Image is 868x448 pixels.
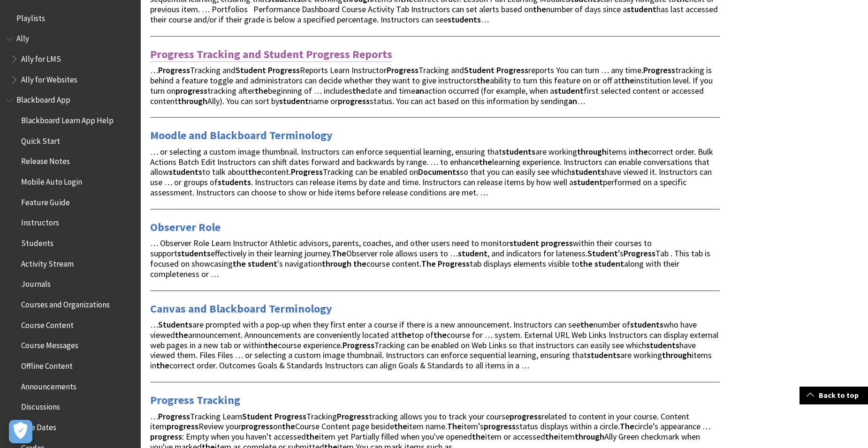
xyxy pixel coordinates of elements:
strong: students [169,166,202,177]
strong: Progress [291,166,323,177]
strong: Progress [337,411,369,422]
span: … Tracking and Reports Learn Instructor Tracking and reports You can turn … any time. tracking is... [150,65,713,106]
strong: students [587,350,620,360]
strong: the [352,85,365,96]
strong: Student [587,248,618,259]
strong: students [502,146,535,157]
a: Canvas and Blackboard Terminology [150,301,332,316]
strong: progress [510,411,541,422]
span: Due Dates [21,419,56,432]
strong: the [533,4,546,15]
strong: the [248,166,261,177]
strong: the [282,421,295,432]
span: … Observer Role Learn Instructor Athletic advisors, parents, coaches, and other users need to mon... [150,238,710,279]
strong: student [248,258,277,269]
strong: progress [150,431,182,442]
span: Quick Start [21,133,60,146]
strong: Student [242,411,273,422]
strong: students [177,248,211,259]
strong: the [479,157,492,167]
strong: the [255,85,268,96]
strong: an [415,85,424,96]
strong: the [579,258,593,269]
strong: The [620,421,634,432]
strong: the [635,146,648,157]
a: Back to top [799,387,868,404]
strong: The [447,421,462,432]
strong: progress [484,421,516,432]
strong: the [621,75,634,86]
strong: the [477,75,490,86]
strong: the [434,329,447,340]
span: … are prompted with a pop-up when they first enter a course if there is a new announcement. Instr... [150,319,718,371]
span: Course Content [21,317,74,330]
strong: Student [236,65,266,75]
strong: the [398,329,411,340]
strong: Progress [158,65,190,75]
strong: progress [241,421,273,432]
strong: students [630,319,663,330]
strong: Progress [643,65,675,75]
span: Ally for LMS [21,51,61,64]
strong: The [421,258,436,269]
nav: Book outline for Anthology Ally Help [6,31,135,88]
strong: through [178,96,207,106]
strong: the [306,431,319,442]
strong: Progress [268,65,300,75]
span: Ally [16,31,29,44]
strong: Progress [496,65,528,75]
strong: the [353,258,366,269]
strong: Students [158,319,192,330]
span: Blackboard Learn App Help [21,112,114,125]
strong: through [662,350,692,360]
strong: the [545,431,558,442]
strong: through [322,258,351,269]
strong: Progress [387,65,419,75]
strong: Progress [343,340,374,351]
strong: student [510,238,539,248]
span: Students [21,235,53,248]
button: Open Preferences [9,420,32,443]
strong: Progress [158,411,190,422]
span: Mobile Auto Login [21,174,82,187]
span: Instructors [21,215,59,228]
strong: the [580,319,594,330]
span: Playlists [16,10,45,23]
strong: students [448,14,481,25]
strong: progress [167,421,198,432]
strong: Progress [438,258,470,269]
span: Course Messages [21,338,78,351]
a: Moodle and Blackboard Terminology [150,128,333,143]
strong: student [627,4,656,15]
strong: the [175,329,188,340]
strong: student [458,248,487,259]
strong: the [233,258,246,269]
strong: Progress [274,411,306,422]
strong: The [332,248,346,259]
strong: Student [464,65,495,75]
span: Courses and Organizations [21,297,110,309]
span: Journals [21,276,51,289]
strong: progress [541,238,573,248]
nav: Book outline for Playlists [6,10,135,26]
strong: the [265,340,278,351]
strong: an [568,96,577,106]
span: Announcements [21,379,76,391]
strong: student [594,258,624,269]
a: Progress Tracking [150,393,240,408]
a: Progress Tracking and Student Progress Reports [150,47,392,62]
strong: student [573,177,603,187]
strong: students [571,166,605,177]
strong: students [646,340,679,351]
strong: the [394,421,407,432]
strong: Progress [624,248,655,259]
strong: students [218,177,251,187]
strong: the [472,431,485,442]
span: Release Notes [21,154,70,166]
strong: the [156,360,169,371]
strong: through [577,146,607,157]
strong: progress [338,96,370,106]
strong: through [575,431,604,442]
span: Blackboard App [16,92,70,105]
span: Ally for Websites [21,72,77,84]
